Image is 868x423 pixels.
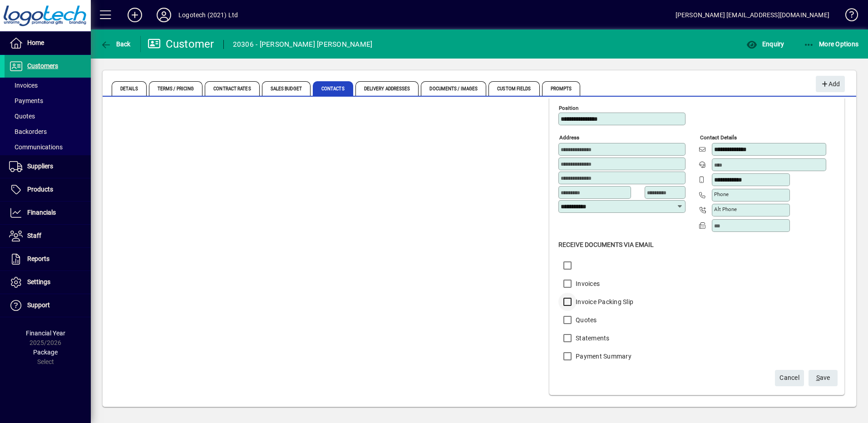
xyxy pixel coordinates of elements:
[9,113,35,120] span: Quotes
[120,7,149,23] button: Add
[714,206,737,212] mat-label: Alt Phone
[98,36,133,52] button: Back
[149,81,203,96] span: Terms / Pricing
[26,330,65,337] span: Financial Year
[91,36,141,52] app-page-header-button: Back
[27,255,49,262] span: Reports
[27,278,50,285] span: Settings
[809,370,838,386] button: Save
[5,248,91,271] a: Reports
[27,209,56,216] span: Financials
[542,81,581,96] span: Prompts
[5,32,91,54] a: Home
[816,370,830,385] span: ave
[27,39,44,46] span: Home
[205,81,259,96] span: Contract Rates
[9,82,38,89] span: Invoices
[33,349,58,356] span: Package
[676,8,829,22] div: [PERSON_NAME] [EMAIL_ADDRESS][DOMAIN_NAME]
[27,162,53,170] span: Suppliers
[112,81,147,96] span: Details
[574,334,610,343] label: Statements
[100,40,131,48] span: Back
[801,36,861,52] button: More Options
[746,40,784,48] span: Enquiry
[262,81,311,96] span: Sales Budget
[775,370,804,386] button: Cancel
[820,77,840,92] span: Add
[9,97,43,104] span: Payments
[148,37,214,51] div: Customer
[178,8,238,22] div: Logotech (2021) Ltd
[27,301,50,309] span: Support
[5,225,91,247] a: Staff
[5,108,91,124] a: Quotes
[5,202,91,224] a: Financials
[27,62,58,69] span: Customers
[558,241,654,248] span: Receive Documents Via Email
[5,124,91,139] a: Backorders
[27,186,53,193] span: Products
[5,294,91,317] a: Support
[313,81,353,96] span: Contacts
[149,7,178,23] button: Profile
[559,105,578,111] mat-label: Position
[816,374,820,381] span: S
[779,370,799,385] span: Cancel
[9,143,63,151] span: Communications
[574,315,597,325] label: Quotes
[5,93,91,108] a: Payments
[27,232,41,239] span: Staff
[5,78,91,93] a: Invoices
[488,81,539,96] span: Custom Fields
[5,271,91,294] a: Settings
[574,279,600,288] label: Invoices
[744,36,786,52] button: Enquiry
[804,40,859,48] span: More Options
[574,297,633,306] label: Invoice Packing Slip
[5,155,91,178] a: Suppliers
[838,2,857,31] a: Knowledge Base
[9,128,47,135] span: Backorders
[233,37,373,52] div: 20306 - [PERSON_NAME] [PERSON_NAME]
[5,139,91,155] a: Communications
[355,81,419,96] span: Delivery Addresses
[421,81,486,96] span: Documents / Images
[714,191,729,197] mat-label: Phone
[816,76,845,92] button: Add
[574,352,631,361] label: Payment Summary
[5,178,91,201] a: Products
